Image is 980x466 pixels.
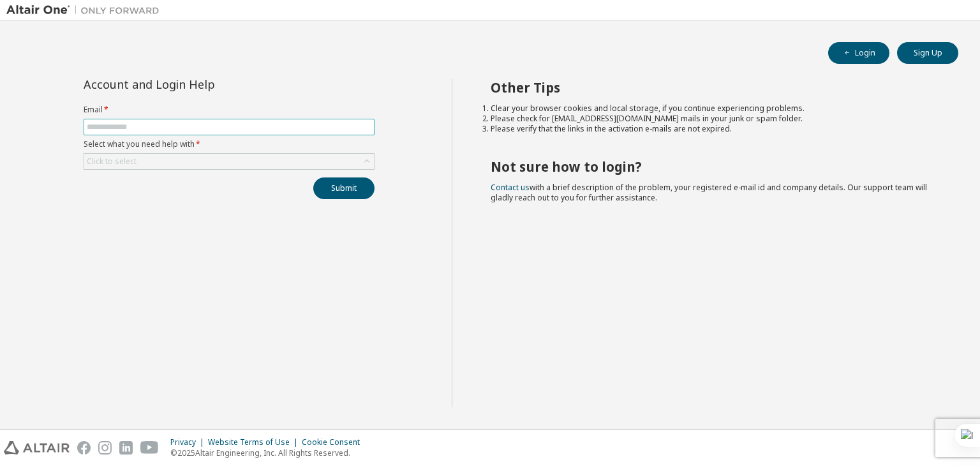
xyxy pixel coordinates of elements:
img: instagram.svg [98,441,112,455]
label: Select what you need help with [84,139,375,149]
div: Cookie Consent [302,437,367,447]
label: Email [84,105,375,115]
li: Please check for [EMAIL_ADDRESS][DOMAIN_NAME] mails in your junk or spam folder. [491,114,936,124]
img: altair_logo.svg [4,441,70,455]
li: Please verify that the links in the activation e-mails are not expired. [491,124,936,134]
div: Click to select [84,154,374,169]
button: Submit [313,177,375,199]
img: youtube.svg [140,441,159,455]
img: Altair One [6,4,166,17]
div: Click to select [87,156,137,167]
p: © 2025 Altair Engineering, Inc. All Rights Reserved. [170,447,367,458]
div: Account and Login Help [84,79,316,89]
button: Login [828,42,889,64]
span: with a brief description of the problem, your registered e-mail id and company details. Our suppo... [491,182,927,203]
div: Privacy [170,437,208,447]
div: Website Terms of Use [208,437,302,447]
button: Sign Up [897,42,958,64]
img: linkedin.svg [119,441,133,455]
img: facebook.svg [77,441,91,455]
h2: Not sure how to login? [491,158,936,175]
h2: Other Tips [491,79,936,96]
li: Clear your browser cookies and local storage, if you continue experiencing problems. [491,103,936,114]
a: Contact us [491,182,530,193]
